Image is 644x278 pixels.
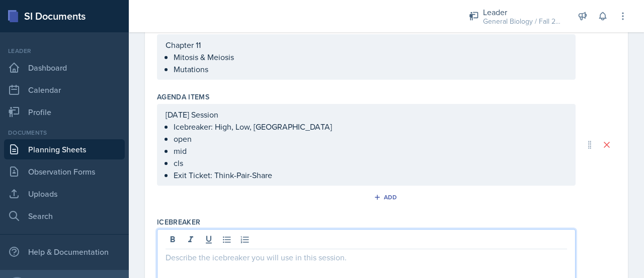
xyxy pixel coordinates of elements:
div: General Biology / Fall 2025 [483,16,563,27]
div: Leader [4,46,125,55]
div: Add [376,193,397,201]
p: open [174,133,567,145]
button: Add [370,190,403,205]
a: Profile [4,102,125,122]
a: Calendar [4,80,125,100]
p: Mutations [174,63,567,75]
p: Icebreaker: High, Low, [GEOGRAPHIC_DATA] [174,121,567,133]
p: Exit Ticket: Think-Pair-Share [174,169,567,181]
p: cls [174,157,567,169]
p: [DATE] Session [166,108,567,121]
a: Planning Sheets [4,139,125,159]
div: Documents [4,128,125,137]
div: Leader [483,6,563,18]
a: Uploads [4,184,125,204]
label: Agenda items [157,92,209,102]
a: Dashboard [4,58,125,78]
div: Help & Documentation [4,242,125,262]
label: Icebreaker [157,217,201,227]
p: Chapter 11 [166,39,567,51]
p: Mitosis & Meiosis [174,51,567,63]
p: mid [174,145,567,157]
a: Observation Forms [4,161,125,182]
a: Search [4,206,125,226]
